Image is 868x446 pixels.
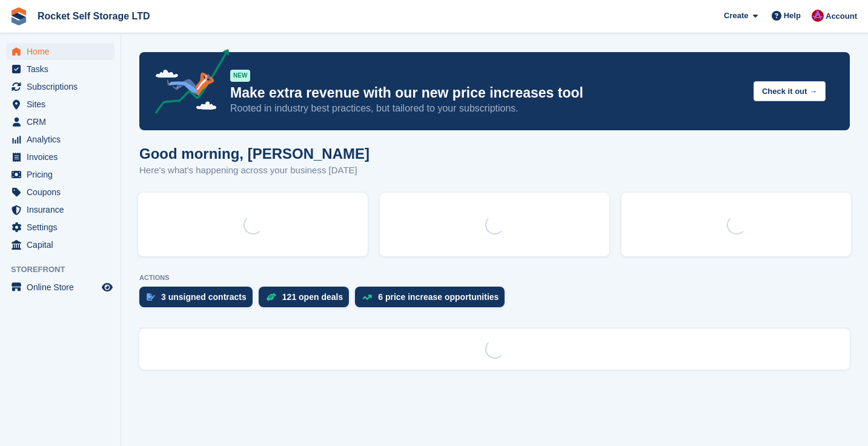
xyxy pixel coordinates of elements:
a: menu [6,148,114,165]
span: Analytics [27,131,99,148]
span: Subscriptions [27,78,99,95]
img: deal-1b604bf984904fb50ccaf53a9ad4b4a5d6e5aea283cecdc64d6e3604feb123c2.svg [266,293,276,301]
span: CRM [27,113,99,130]
span: Capital [27,236,99,253]
span: Settings [27,219,99,236]
img: stora-icon-8386f47178a22dfd0bd8f6a31ec36ba5ce8667c1dd55bd0f319d3a0aa187defe.svg [10,7,28,25]
a: menu [6,78,114,95]
h1: Good morning, [PERSON_NAME] [139,145,369,162]
div: 121 open deals [282,292,343,302]
a: menu [6,43,114,60]
a: menu [6,61,114,78]
span: Pricing [27,166,99,183]
div: 3 unsigned contracts [161,292,247,302]
img: Lee Tresadern [812,10,824,22]
span: Sites [27,96,99,113]
span: Help [784,10,801,22]
a: menu [6,236,114,253]
span: Account [826,10,857,22]
a: menu [6,219,114,236]
span: Create [724,10,748,22]
a: Rocket Self Storage LTD [33,6,155,26]
a: 121 open deals [259,287,355,313]
p: Make extra revenue with our new price increases tool [230,84,744,102]
a: 6 price increase opportunities [355,287,511,313]
a: menu [6,166,114,183]
div: NEW [230,70,250,82]
a: menu [6,279,114,296]
p: ACTIONS [139,274,850,282]
span: Home [27,43,99,60]
img: price-adjustments-announcement-icon-8257ccfd72463d97f412b2fc003d46551f7dbcb40ab6d574587a9cd5c0d94... [145,49,230,118]
img: price_increase_opportunities-93ffe204e8149a01c8c9dc8f82e8f89637d9d84a8eef4429ea346261dce0b2c0.svg [362,295,372,300]
span: Invoices [27,148,99,165]
a: menu [6,131,114,148]
p: Rooted in industry best practices, but tailored to your subscriptions. [230,102,744,115]
a: 3 unsigned contracts [139,287,259,313]
a: Preview store [100,280,114,295]
div: 6 price increase opportunities [378,292,499,302]
a: menu [6,184,114,201]
span: Tasks [27,61,99,78]
span: Storefront [11,264,121,276]
a: menu [6,113,114,130]
p: Here's what's happening across your business [DATE] [139,164,369,178]
span: Coupons [27,184,99,201]
button: Check it out → [754,81,826,101]
a: menu [6,96,114,113]
span: Online Store [27,279,99,296]
img: contract_signature_icon-13c848040528278c33f63329250d36e43548de30e8caae1d1a13099fd9432cc5.svg [147,293,155,301]
a: menu [6,201,114,218]
span: Insurance [27,201,99,218]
